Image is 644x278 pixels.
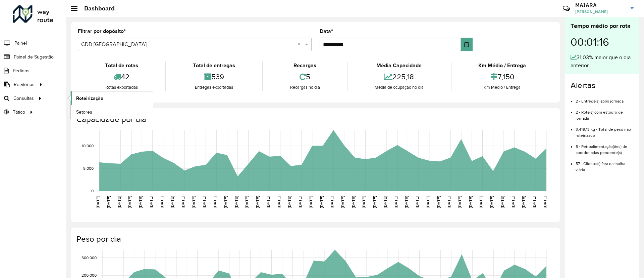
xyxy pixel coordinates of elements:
[349,84,449,91] div: Média de ocupação no dia
[453,70,551,84] div: 7,150
[127,196,132,208] text: [DATE]
[138,196,143,208] text: [DATE]
[479,196,483,208] text: [DATE]
[167,62,260,70] div: Total de entregas
[192,196,196,208] text: [DATE]
[160,196,164,208] text: [DATE]
[576,93,634,104] li: 2 - Entrega(s) após jornada
[76,109,92,116] span: Setores
[489,196,494,208] text: [DATE]
[576,121,634,138] li: 3.419,13 kg - Total de peso não roteirizado
[265,70,345,84] div: 5
[77,5,115,12] h2: Dashboard
[266,196,270,208] text: [DATE]
[521,196,526,208] text: [DATE]
[202,196,206,208] text: [DATE]
[96,196,100,208] text: [DATE]
[106,196,111,208] text: [DATE]
[319,196,324,208] text: [DATE]
[91,189,94,193] text: 0
[576,156,634,173] li: 57 - Cliente(s) fora da malha viária
[436,196,441,208] text: [DATE]
[76,234,553,244] h4: Peso por dia
[245,196,249,208] text: [DATE]
[298,196,302,208] text: [DATE]
[79,70,163,84] div: 42
[330,196,334,208] text: [DATE]
[383,196,387,208] text: [DATE]
[340,196,345,208] text: [DATE]
[453,62,551,70] div: Km Médio / Entrega
[575,9,626,15] span: [PERSON_NAME]
[71,91,153,105] a: Roteirização
[320,27,333,35] label: Data
[71,105,153,119] a: Setores
[76,95,103,102] span: Roteirização
[458,196,462,208] text: [DATE]
[255,196,260,208] text: [DATE]
[576,138,634,156] li: 5 - Retroalimentação(ões) de coordenadas pendente(s)
[14,40,27,47] span: Painel
[362,196,366,208] text: [DATE]
[394,196,398,208] text: [DATE]
[170,196,174,208] text: [DATE]
[571,53,634,70] div: 31,03% maior que o dia anterior
[14,53,54,61] span: Painel de Sugestão
[79,62,163,70] div: Total de rotas
[287,196,291,208] text: [DATE]
[571,22,634,31] div: Tempo médio por rota
[167,84,260,91] div: Entregas exportadas
[79,84,163,91] div: Rotas exportadas
[349,62,449,70] div: Média Capacidade
[453,84,551,91] div: Km Médio / Entrega
[415,196,419,208] text: [DATE]
[372,196,377,208] text: [DATE]
[511,196,515,208] text: [DATE]
[117,196,121,208] text: [DATE]
[349,70,449,84] div: 225,18
[571,31,634,53] div: 00:01:16
[543,196,547,208] text: [DATE]
[167,70,260,84] div: 539
[426,196,430,208] text: [DATE]
[575,2,626,8] h3: MAIARA
[13,109,25,116] span: Tático
[468,196,473,208] text: [DATE]
[265,62,345,70] div: Recargas
[76,115,553,124] h4: Capacidade por dia
[13,67,30,74] span: Pedidos
[500,196,504,208] text: [DATE]
[82,255,97,260] text: 300,000
[234,196,238,208] text: [DATE]
[181,196,185,208] text: [DATE]
[461,38,473,51] button: Choose Date
[277,196,281,208] text: [DATE]
[351,196,356,208] text: [DATE]
[223,196,228,208] text: [DATE]
[213,196,217,208] text: [DATE]
[532,196,536,208] text: [DATE]
[13,95,34,102] span: Consultas
[447,196,451,208] text: [DATE]
[82,144,94,148] text: 10,000
[404,196,409,208] text: [DATE]
[559,1,574,16] a: Contato Rápido
[571,81,634,90] h4: Alertas
[298,40,303,48] span: Clear all
[309,196,313,208] text: [DATE]
[149,196,153,208] text: [DATE]
[78,27,126,35] label: Filtrar por depósito
[265,84,345,91] div: Recargas no dia
[14,81,35,88] span: Relatórios
[82,273,97,277] text: 200,000
[83,166,94,170] text: 5,000
[576,104,634,121] li: 2 - Rota(s) com estouro de jornada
